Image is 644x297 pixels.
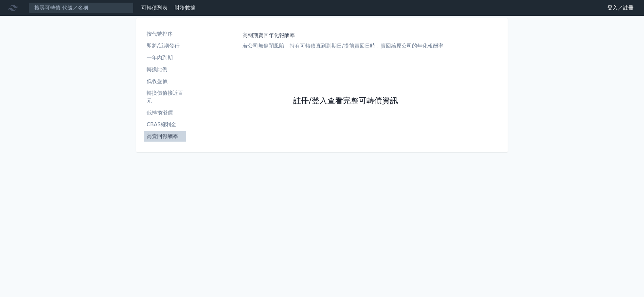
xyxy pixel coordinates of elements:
[144,89,186,105] li: 轉換價值接近百元
[144,66,186,73] li: 轉換比例
[144,108,186,118] a: 低轉換溢價
[602,3,639,13] a: 登入／註冊
[144,77,186,85] li: 低收盤價
[144,109,186,117] li: 低轉換溢價
[144,54,186,62] li: 一年內到期
[141,5,168,11] a: 可轉債列表
[144,132,186,140] li: 高賣回報酬率
[242,31,448,39] h1: 高到期賣回年化報酬率
[144,88,186,106] a: 轉換價值接近百元
[144,41,186,51] a: 即將/近期發行
[242,42,448,50] p: 若公司無倒閉風險，持有可轉債直到到期日/提前賣回日時，賣回給原公司的年化報酬率。
[144,52,186,63] a: 一年內到期
[174,5,195,11] a: 財務數據
[144,30,186,38] li: 按代號排序
[144,76,186,87] a: 低收盤價
[144,119,186,130] a: CBAS權利金
[293,96,398,106] a: 註冊/登入查看完整可轉債資訊
[144,131,186,142] a: 高賣回報酬率
[144,29,186,39] a: 按代號排序
[144,42,186,50] li: 即將/近期發行
[144,121,186,129] li: CBAS權利金
[144,64,186,75] a: 轉換比例
[29,2,134,13] input: 搜尋可轉債 代號／名稱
